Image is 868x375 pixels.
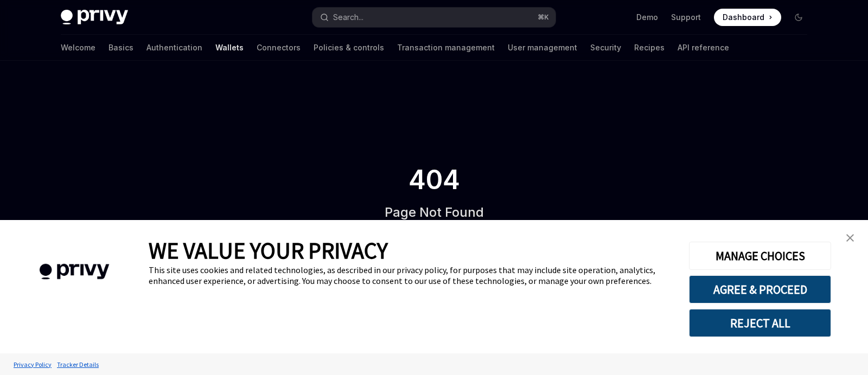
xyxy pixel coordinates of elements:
[590,35,621,61] a: Security
[839,227,861,249] a: close banner
[689,309,831,337] button: REJECT ALL
[397,35,495,61] a: Transaction management
[149,264,673,286] div: This site uses cookies and related technologies, as described in our privacy policy, for purposes...
[215,35,244,61] a: Wallets
[678,35,729,61] a: API reference
[149,236,388,264] span: WE VALUE YOUR PRIVACY
[508,35,577,61] a: User management
[846,234,854,242] img: close banner
[689,242,831,270] button: MANAGE CHOICES
[689,275,831,303] button: AGREE & PROCEED
[714,9,781,26] a: Dashboard
[406,165,462,195] span: 404
[385,204,484,221] h1: Page Not Found
[538,13,549,22] span: ⌘ K
[61,35,95,61] a: Welcome
[257,35,301,61] a: Connectors
[723,12,764,23] span: Dashboard
[333,11,363,24] div: Search...
[636,12,658,23] a: Demo
[108,35,133,61] a: Basics
[634,35,665,61] a: Recipes
[671,12,701,23] a: Support
[61,10,128,25] img: dark logo
[312,8,556,27] button: Search...⌘K
[11,355,54,374] a: Privacy Policy
[54,355,101,374] a: Tracker Details
[790,9,807,26] button: Toggle dark mode
[314,35,384,61] a: Policies & controls
[16,248,132,295] img: company logo
[146,35,202,61] a: Authentication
